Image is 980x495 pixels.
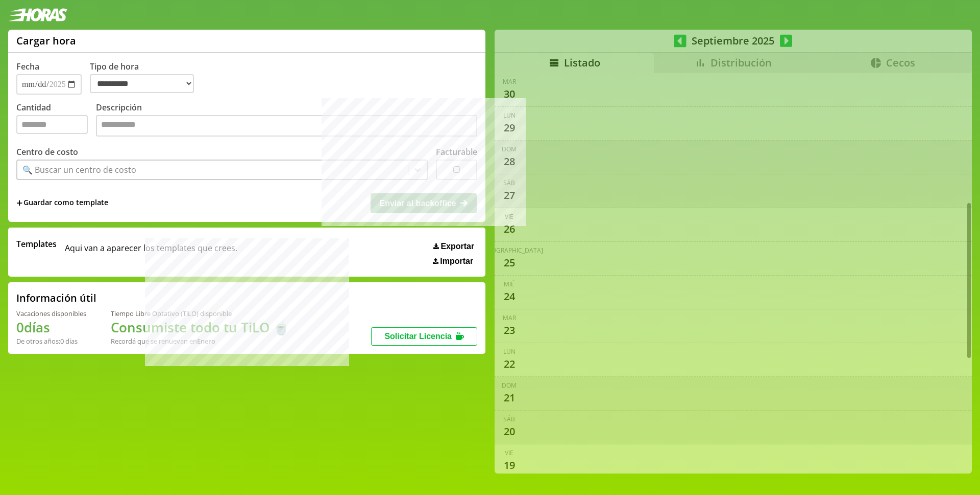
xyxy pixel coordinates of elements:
div: Recordá que se renuevan en [111,336,289,346]
label: Centro de costo [16,146,78,157]
button: Solicitar Licencia [371,327,477,346]
h2: Información útil [16,291,96,305]
textarea: Descripción [96,115,477,137]
div: 🔍 Buscar un centro de costo [22,164,136,175]
div: Tiempo Libre Optativo (TiLO) disponible [111,309,289,318]
select: Tipo de hora [90,74,194,93]
label: Tipo de hora [90,61,202,95]
h1: Consumiste todo tu TiLO 🍵 [111,318,289,336]
span: Exportar [440,242,474,251]
input: Cantidad [16,115,88,134]
span: Importar [440,257,473,266]
span: + [16,197,22,209]
button: Exportar [430,241,477,252]
label: Cantidad [16,102,96,139]
h1: 0 días [16,318,86,336]
div: Vacaciones disponibles [16,309,86,318]
span: +Guardar como template [16,197,108,209]
span: Aqui van a aparecer los templates que crees. [65,238,237,266]
b: Enero [197,336,215,346]
label: Descripción [96,102,477,139]
img: logotipo [8,8,67,21]
label: Fecha [16,61,39,72]
span: Solicitar Licencia [384,332,452,341]
div: De otros años: 0 días [16,336,86,346]
h1: Cargar hora [16,34,76,48]
span: Templates [16,238,57,250]
label: Facturable [436,146,477,157]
